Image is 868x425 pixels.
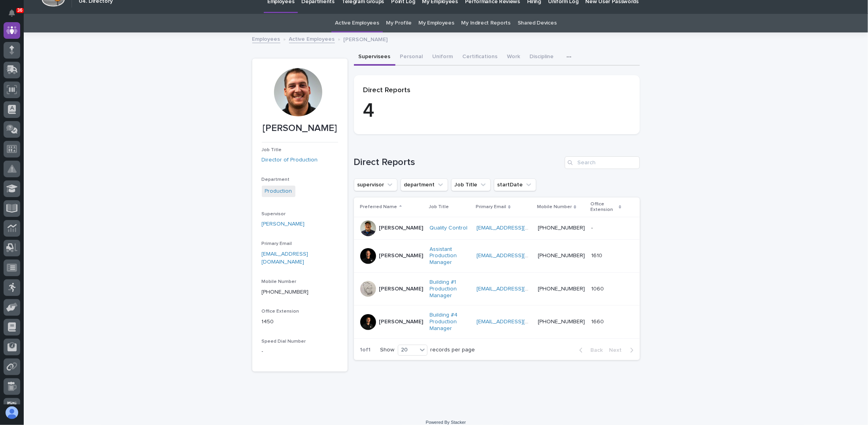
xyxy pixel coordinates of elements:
[430,312,471,332] a: Building #4 Production Manager
[591,317,605,325] p: 1660
[494,178,536,191] button: startDate
[591,251,604,259] p: 1610
[573,347,606,354] button: Back
[380,347,395,353] p: Show
[262,318,338,326] p: 1450
[262,220,305,228] a: [PERSON_NAME]
[262,309,299,314] span: Office Extension
[262,241,292,246] span: Primary Email
[354,217,640,239] tr: [PERSON_NAME]Quality Control [EMAIL_ADDRESS][DOMAIN_NAME] [PHONE_NUMBER]--
[477,319,566,324] a: [EMAIL_ADDRESS][DOMAIN_NAME]
[262,156,318,164] a: Director of Production
[590,200,617,214] p: Office Extension
[503,49,525,66] button: Work
[262,251,308,265] a: [EMAIL_ADDRESS][DOMAIN_NAME]
[354,178,397,191] button: supervisor
[344,34,388,43] p: [PERSON_NAME]
[429,203,449,211] p: Job Title
[401,178,448,191] button: department
[386,14,412,32] a: My Profile
[335,14,379,32] a: Active Employees
[354,157,562,168] h1: Direct Reports
[265,187,292,195] a: Production
[609,347,627,353] span: Next
[518,14,557,32] a: Shared Devices
[477,286,566,292] a: [EMAIL_ADDRESS][DOMAIN_NAME]
[538,286,585,292] a: [PHONE_NUMBER]
[262,123,338,134] p: [PERSON_NAME]
[379,319,424,325] p: [PERSON_NAME]
[379,225,424,231] p: [PERSON_NAME]
[354,239,640,272] tr: [PERSON_NAME]Assistant Production Manager [EMAIL_ADDRESS][DOMAIN_NAME] [PHONE_NUMBER]16101610
[262,279,297,284] span: Mobile Number
[4,5,20,21] button: Notifications
[354,49,395,66] button: Supervisees
[354,272,640,305] tr: [PERSON_NAME]Building #1 Production Manager [EMAIL_ADDRESS][DOMAIN_NAME] [PHONE_NUMBER]10601060
[354,305,640,338] tr: [PERSON_NAME]Building #4 Production Manager [EMAIL_ADDRESS][DOMAIN_NAME] [PHONE_NUMBER]16601660
[428,49,458,66] button: Uniform
[591,284,605,292] p: 1060
[477,253,566,258] a: [EMAIL_ADDRESS][DOMAIN_NAME]
[262,148,282,152] span: Job Title
[17,8,23,13] p: 36
[395,49,428,66] button: Personal
[379,252,424,259] p: [PERSON_NAME]
[426,420,466,425] a: Powered By Stacker
[461,14,511,32] a: My Indirect Reports
[451,178,491,191] button: Job Title
[363,86,630,95] p: Direct Reports
[10,9,20,22] div: Notifications36
[354,340,377,360] p: 1 of 1
[289,34,335,43] a: Active Employees
[586,347,603,353] span: Back
[537,203,572,211] p: Mobile Number
[431,347,475,353] p: records per page
[4,404,20,421] button: users-avatar
[591,223,594,231] p: -
[565,156,640,169] input: Search
[430,225,468,231] a: Quality Control
[262,347,338,356] p: -
[262,339,306,344] span: Speed Dial Number
[363,99,630,123] p: 4
[538,253,585,258] a: [PHONE_NUMBER]
[525,49,559,66] button: Discipline
[458,49,503,66] button: Certifications
[476,203,506,211] p: Primary Email
[398,346,417,354] div: 20
[538,319,585,324] a: [PHONE_NUMBER]
[430,279,471,299] a: Building #1 Production Manager
[262,177,290,182] span: Department
[606,347,640,354] button: Next
[418,14,454,32] a: My Employees
[252,34,280,43] a: Employees
[430,246,471,266] a: Assistant Production Manager
[538,225,585,231] a: [PHONE_NUMBER]
[379,286,424,292] p: [PERSON_NAME]
[360,203,397,211] p: Preferred Name
[262,289,309,295] a: [PHONE_NUMBER]
[477,225,566,231] a: [EMAIL_ADDRESS][DOMAIN_NAME]
[262,212,286,216] span: Supervisor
